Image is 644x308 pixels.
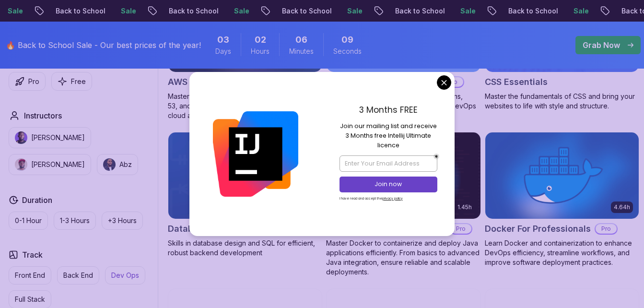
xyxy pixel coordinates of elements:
[97,154,138,175] button: instructor imgAbz
[9,72,46,91] button: Pro
[6,39,201,51] p: 🔥 Back to School Sale - Our best prices of the year!
[566,6,597,16] p: Sale
[251,47,269,56] span: Hours
[274,6,340,16] p: Back to School
[453,6,483,16] p: Sale
[295,33,307,47] span: 6 Minutes
[28,77,39,86] p: Pro
[614,203,630,211] p: 4.64h
[485,238,639,267] p: Learn Docker and containerization to enhance DevOps efficiency, streamline workflows, and improve...
[15,158,27,171] img: instructor img
[9,212,48,230] button: 0-1 Hour
[326,238,480,277] p: Master Docker to containerize and deploy Java applications efficiently. From basics to advanced J...
[9,266,51,284] button: Front End
[333,47,362,56] span: Seconds
[71,77,86,86] p: Free
[161,6,226,16] p: Back to School
[57,266,99,284] button: Back End
[485,132,639,267] a: Docker For Professionals card4.64hDocker For ProfessionalsProLearn Docker and containerization to...
[31,133,85,142] p: [PERSON_NAME]
[215,47,231,56] span: Days
[22,249,43,261] h2: Track
[108,216,137,225] p: +3 Hours
[105,266,145,284] button: Dev Ops
[168,132,322,218] img: Database Design & Implementation card
[485,132,639,218] img: Docker For Professionals card
[485,92,639,111] p: Master the fundamentals of CSS and bring your websites to life with style and structure.
[501,6,566,16] p: Back to School
[168,222,295,236] h2: Database Design & Implementation
[450,224,471,234] p: Pro
[60,216,90,225] p: 1-3 Hours
[168,75,253,89] h2: AWS for Developers
[168,132,322,257] a: Database Design & Implementation card1.70hNEWDatabase Design & ImplementationProSkills in databas...
[15,131,27,144] img: instructor img
[341,33,353,47] span: 9 Seconds
[583,39,620,51] p: Grab Now
[168,238,322,258] p: Skills in database design and SQL for efficient, robust backend development
[255,33,266,47] span: 2 Hours
[22,194,52,206] h2: Duration
[54,212,96,230] button: 1-3 Hours
[9,154,91,175] button: instructor img[PERSON_NAME]
[15,216,42,225] p: 0-1 Hour
[15,271,45,280] p: Front End
[217,33,229,47] span: 3 Days
[387,6,453,16] p: Back to School
[103,158,116,171] img: instructor img
[119,160,132,169] p: Abz
[24,110,62,121] h2: Instructors
[226,6,257,16] p: Sale
[485,75,548,89] h2: CSS Essentials
[51,72,92,91] button: Free
[31,160,85,169] p: [PERSON_NAME]
[63,271,93,280] p: Back End
[15,295,45,304] p: Full Stack
[457,203,472,211] p: 1.45h
[102,212,143,230] button: +3 Hours
[289,47,314,56] span: Minutes
[48,6,113,16] p: Back to School
[596,224,617,234] p: Pro
[340,6,370,16] p: Sale
[9,127,91,148] button: instructor img[PERSON_NAME]
[111,271,139,280] p: Dev Ops
[485,222,591,236] h2: Docker For Professionals
[113,6,144,16] p: Sale
[168,92,322,120] p: Master AWS services like EC2, RDS, VPC, Route 53, and Docker to deploy and manage scalable cloud ...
